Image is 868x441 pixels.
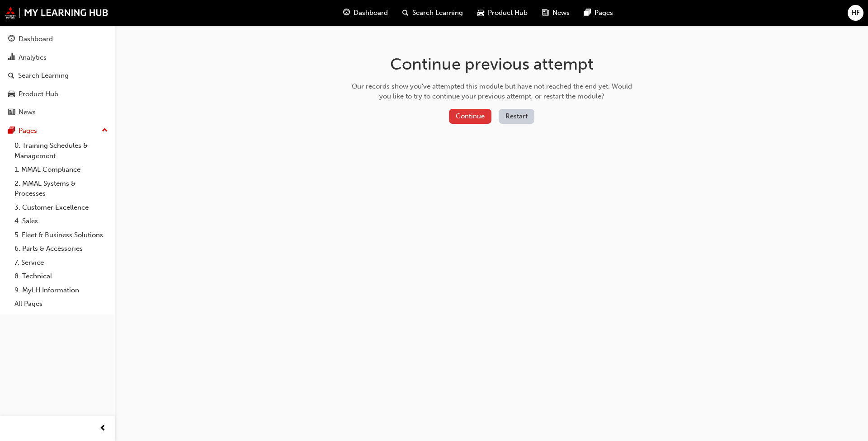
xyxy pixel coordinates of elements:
[343,7,350,19] span: guage-icon
[354,8,388,18] span: Dashboard
[8,35,15,43] span: guage-icon
[449,109,491,124] button: Continue
[848,5,863,21] button: HF
[11,228,112,242] a: 5. Fleet & Business Solutions
[412,8,463,18] span: Search Learning
[8,72,14,80] span: search-icon
[4,49,112,66] a: Analytics
[349,54,635,74] h1: Continue previous attempt
[4,86,112,103] a: Product Hub
[4,122,112,139] button: Pages
[19,126,37,136] div: Pages
[19,52,47,63] div: Analytics
[4,104,112,121] a: News
[11,139,112,163] a: 0. Training Schedules & Management
[11,177,112,201] a: 2. MMAL Systems & Processes
[11,283,112,297] a: 9. MyLH Information
[402,7,409,19] span: search-icon
[584,7,591,19] span: pages-icon
[11,256,112,270] a: 7. Service
[102,125,108,136] span: up-icon
[11,163,112,177] a: 1. MMAL Compliance
[594,8,613,18] span: Pages
[11,269,112,283] a: 8. Technical
[470,4,535,22] a: car-iconProduct Hub
[11,242,112,256] a: 6. Parts & Accessories
[8,90,15,99] span: car-icon
[8,54,15,62] span: chart-icon
[11,214,112,228] a: 4. Sales
[395,4,470,22] a: search-iconSearch Learning
[499,109,534,124] button: Restart
[99,423,106,434] span: prev-icon
[542,7,549,19] span: news-icon
[577,4,620,22] a: pages-iconPages
[11,201,112,215] a: 3. Customer Excellence
[8,108,15,117] span: news-icon
[477,7,484,19] span: car-icon
[336,4,395,22] a: guage-iconDashboard
[4,67,112,84] a: Search Learning
[11,297,112,311] a: All Pages
[5,7,108,19] img: mmal
[19,34,53,44] div: Dashboard
[19,89,58,99] div: Product Hub
[349,81,635,102] div: Our records show you've attempted this module but have not reached the end yet. Would you like to...
[18,70,69,81] div: Search Learning
[8,127,15,135] span: pages-icon
[535,4,577,22] a: news-iconNews
[488,8,528,18] span: Product Hub
[851,8,860,18] span: HF
[4,29,112,122] button: DashboardAnalyticsSearch LearningProduct HubNews
[19,107,36,117] div: News
[4,31,112,47] a: Dashboard
[552,8,570,18] span: News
